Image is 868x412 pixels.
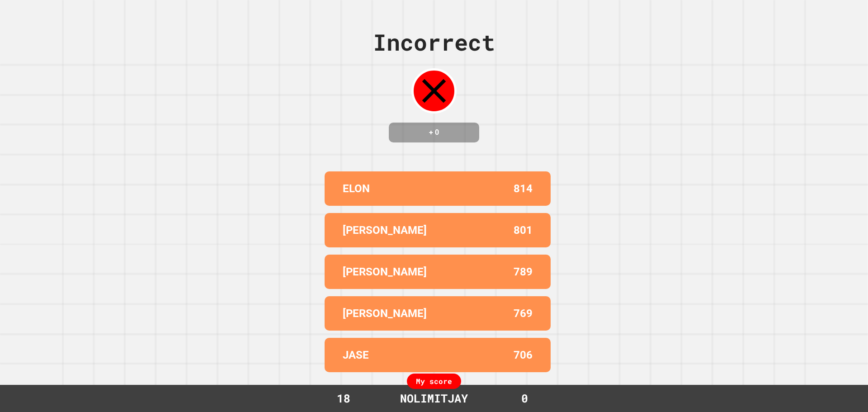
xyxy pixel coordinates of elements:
[514,180,533,197] p: 814
[491,390,558,407] div: 0
[343,180,370,197] p: ELON
[343,264,427,280] p: [PERSON_NAME]
[514,305,533,322] p: 769
[514,264,533,280] p: 789
[398,127,470,138] h4: + 0
[391,390,477,407] div: NOLIMITJAY
[514,222,533,238] p: 801
[343,305,427,322] p: [PERSON_NAME]
[343,222,427,238] p: [PERSON_NAME]
[310,390,377,407] div: 18
[343,347,369,363] p: JASE
[407,374,461,389] div: My score
[514,347,533,363] p: 706
[373,25,495,59] div: Incorrect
